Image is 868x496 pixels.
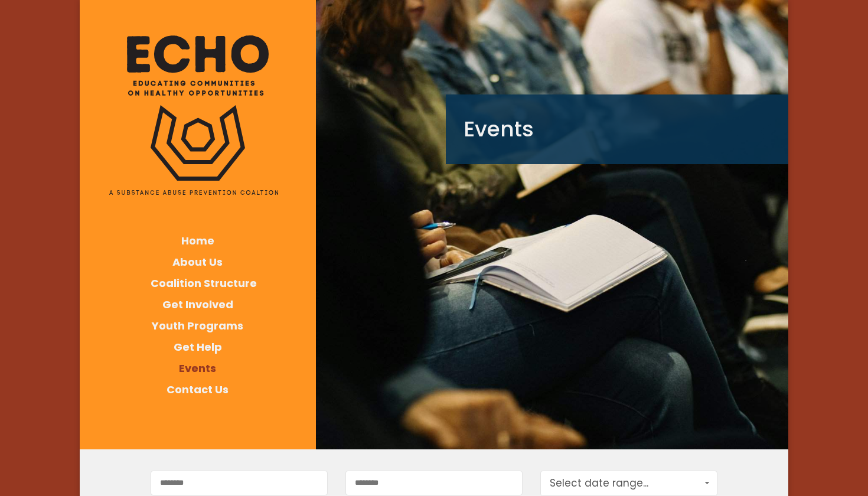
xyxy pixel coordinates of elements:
a: Events [179,361,216,376]
img: ECHO_text_logo [127,35,269,96]
a: Youth Programs [152,318,243,333]
a: Get Help [174,340,222,354]
a: Coalition Structure [151,276,257,291]
a: Home [181,233,214,248]
a: Get Involved [162,297,233,312]
img: ECHO Logo_black [151,105,245,181]
a: About Us [172,254,223,269]
img: ECHO_text [109,190,278,194]
a: Contact Us [167,382,229,397]
h1: Events [464,112,771,146]
button: Select date range... [540,471,717,496]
